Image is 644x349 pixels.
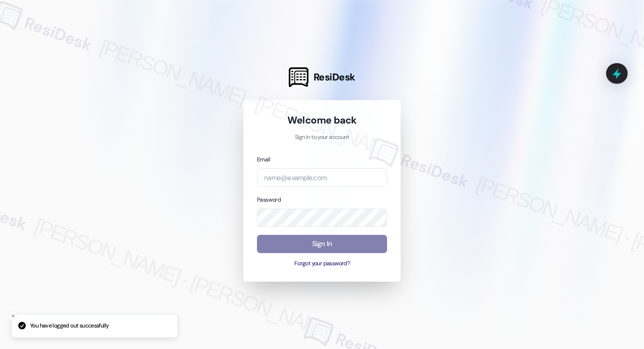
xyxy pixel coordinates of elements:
[257,168,387,187] input: name@example.com
[289,67,308,87] img: ResiDesk Logo
[257,133,387,142] p: Sign in to your account
[257,196,281,204] label: Password
[257,260,387,268] button: Forgot your password?
[257,156,270,163] label: Email
[30,322,109,330] p: You have logged out successfully
[8,311,18,320] button: Close toast
[314,71,355,84] span: ResiDesk
[257,235,387,253] button: Sign In
[257,114,387,127] h1: Welcome back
